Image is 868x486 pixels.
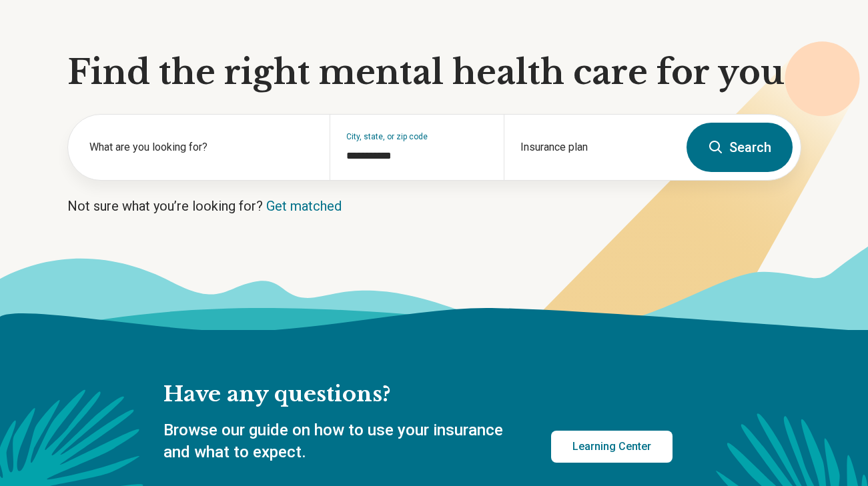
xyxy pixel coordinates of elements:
button: Search [687,123,793,172]
a: Get matched [266,198,342,214]
label: What are you looking for? [89,139,314,155]
p: Browse our guide on how to use your insurance and what to expect. [163,419,519,464]
p: Not sure what you’re looking for? [67,197,801,215]
h1: Find the right mental health care for you [67,53,801,93]
a: Learning Center [551,431,673,463]
h2: Have any questions? [163,381,673,409]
